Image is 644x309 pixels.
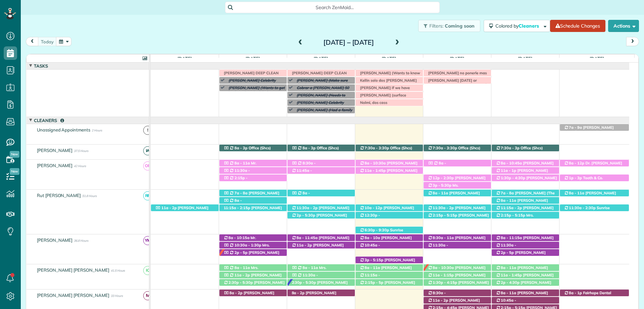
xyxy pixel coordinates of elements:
[569,125,582,130] span: 7a - 9a
[82,194,97,198] span: 51.8 Hours
[496,205,554,215] span: [PERSON_NAME] ([PHONE_NUMBER])
[500,168,517,173] span: 11a - 1p
[517,56,534,61] span: [DATE]
[425,78,487,92] span: [PERSON_NAME] [DATE] or [DATE] if not [DATE] as discussed is ok
[234,250,248,255] span: 2p - 5p
[428,265,486,275] span: [PERSON_NAME] ([PHONE_NUMBER])
[291,195,336,205] span: [PERSON_NAME] ([PHONE_NUMBER])
[364,280,384,285] span: 2:15p - 5p
[569,176,582,180] span: 1p - 3p
[228,280,253,285] span: 2:30p - 5:30p
[492,197,559,204] div: [STREET_ADDRESS]
[33,63,49,69] span: Tasks
[492,289,559,297] div: [STREET_ADDRESS]
[223,146,271,155] span: Office (Shcs) ([PHONE_NUMBER])
[287,145,355,152] div: 11940 [US_STATE] 181 - Fairhope, AL, 36532
[223,250,279,260] span: [PERSON_NAME] ([PHONE_NUMBER])
[143,161,152,170] span: OP
[229,291,243,295] span: 8a - 2p
[492,242,559,249] div: [STREET_ADDRESS]
[424,175,491,182] div: [STREET_ADDRESS]
[360,258,415,272] span: [PERSON_NAME] ([PHONE_NUMBER], [PHONE_NUMBER])
[428,298,480,307] span: [PERSON_NAME] ([PHONE_NUMBER])
[219,279,287,286] div: [STREET_ADDRESS]
[234,191,248,195] span: 7a - 8a
[496,176,557,190] span: [PERSON_NAME] (DC LAWN) ([PHONE_NUMBER], [PHONE_NUMBER])
[560,289,629,297] div: [STREET_ADDRESS]
[432,191,448,195] span: 8a - 11a
[291,161,316,170] span: 8:30a - 11:30a
[155,205,208,220] span: [PERSON_NAME] (DDN Renovations LLC) ([PHONE_NUMBER])
[357,71,420,90] span: [PERSON_NAME] (Wants to know if we can price match to what she is currently paying. Biweekly $150...
[424,160,491,167] div: [STREET_ADDRESS][PERSON_NAME]
[432,273,454,277] span: 11a - 1:15p
[560,204,629,211] div: [STREET_ADDRESS][PERSON_NAME]
[356,272,423,279] div: [STREET_ADDRESS]
[560,190,629,197] div: [STREET_ADDRESS]
[161,205,177,210] span: 11a - 2p
[492,190,559,197] div: [STREET_ADDRESS]
[496,198,548,207] span: [PERSON_NAME] ([PHONE_NUMBER])
[291,173,333,182] span: [PERSON_NAME] ([PHONE_NUMBER])
[360,168,418,178] span: [PERSON_NAME] ([PHONE_NUMBER])
[364,146,389,150] span: 7:30a - 3:30p
[223,273,282,282] span: [PERSON_NAME] ([PHONE_NUMBER])
[291,291,336,300] span: [PERSON_NAME] ([PHONE_NUMBER])
[428,247,470,257] span: [PERSON_NAME] ([PHONE_NUMBER])
[360,273,380,282] span: 11:15a - 1:45p
[492,279,559,286] div: [STREET_ADDRESS][PERSON_NAME]
[36,148,74,153] span: [PERSON_NAME]
[223,198,242,207] span: 8a - 11:30a
[360,265,412,275] span: [PERSON_NAME] ([PHONE_NUMBER])
[219,272,287,279] div: [STREET_ADDRESS]
[550,20,605,32] a: Schedule Changes
[496,161,554,170] span: [PERSON_NAME] ([PHONE_NUMBER])
[291,205,350,215] span: [PERSON_NAME] ([PHONE_NUMBER])
[560,175,629,182] div: [STREET_ADDRESS]
[492,234,559,241] div: [STREET_ADDRESS]
[364,235,380,240] span: 8a - 10a
[38,37,57,46] button: today
[287,279,355,286] div: [STREET_ADDRESS][PERSON_NAME]
[495,23,541,29] span: Colored by
[360,228,420,237] span: Sunrise Dermatology ([PHONE_NUMBER])
[357,85,421,100] span: [PERSON_NAME] if we have something next week ir not leave it on [DATE]
[424,212,491,219] div: [STREET_ADDRESS]
[291,165,336,175] span: [PERSON_NAME] ([PHONE_NUMBER])
[424,272,491,279] div: [STREET_ADDRESS]
[360,213,380,222] span: 12:30p - 3:15p
[291,168,312,178] span: 11:45a - 2:30p
[143,291,152,300] span: IV
[496,250,546,260] span: [PERSON_NAME] ([PHONE_NUMBER])
[223,205,282,215] span: [PERSON_NAME] ([PHONE_NUMBER])
[428,146,481,155] span: Office (Shcs) ([PHONE_NUMBER])
[228,235,250,240] span: 8a - 10:15a
[92,128,102,132] span: 2 Hours
[496,146,543,155] span: Office (Shcs) ([PHONE_NUMBER])
[219,145,287,152] div: 11940 [US_STATE] 181 - Fairhope, AL, 36532
[296,213,316,218] span: 2p - 5:30p
[519,23,540,29] span: Cleaners
[424,242,491,249] div: [STREET_ADDRESS]
[219,234,287,241] div: [STREET_ADDRESS]
[496,291,548,300] span: [PERSON_NAME] ([PHONE_NUMBER])
[74,149,88,153] span: 37.5 Hours
[484,20,550,32] button: Colored byCleaners
[496,168,548,178] span: [PERSON_NAME] ([PHONE_NUMBER])
[291,243,344,252] span: [PERSON_NAME] ([PHONE_NUMBER])
[287,204,355,211] div: [STREET_ADDRESS]
[500,146,520,150] span: 7:30a - 3p
[291,291,305,295] span: 8a - 2p
[564,176,603,185] span: Tooth & Co. ([PHONE_NUMBER])
[287,272,355,279] div: [STREET_ADDRESS]
[36,127,92,132] span: Unassigned Appointments
[111,294,123,298] span: 33 Hours
[223,180,265,190] span: [PERSON_NAME] ([PHONE_NUMBER])
[429,23,443,29] span: Filters:
[289,71,347,75] span: [PERSON_NAME] DEEP CLEAN
[424,264,491,271] div: [STREET_ADDRESS]
[223,168,250,178] span: 11:30a - 2p
[564,291,621,300] span: Fairhope Dental Associates ([PHONE_NUMBER])
[244,56,261,61] span: [DATE]
[364,228,389,232] span: 6:30p - 9:30p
